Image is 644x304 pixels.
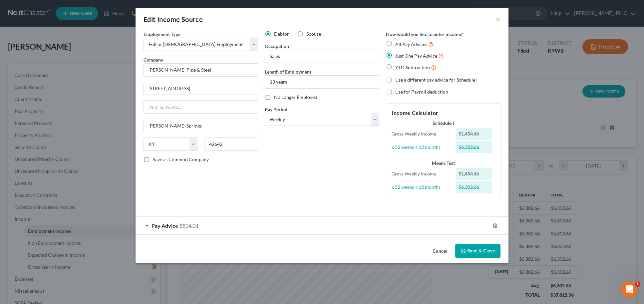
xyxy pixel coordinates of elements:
div: Edit Income Source [144,15,203,24]
label: How would you like to enter income? [386,31,463,38]
div: $6,302.66 [456,181,492,193]
span: Use a different pay advice for Schedule I [395,77,478,83]
button: Cancel [427,245,453,258]
input: Search company by name... [144,63,258,77]
h5: Income Calculator [392,109,495,117]
div: x 52 weeks ÷ 12 months [388,184,453,190]
span: $834.01 [179,222,198,229]
div: Schedule I [392,120,495,127]
span: Employment Type [144,31,180,37]
input: -- [265,50,379,63]
button: Save & Close [455,244,500,258]
div: $1,454.46 [456,168,492,180]
input: Enter address... [144,82,258,95]
span: Use for Payroll deduction [395,89,448,95]
div: x 52 weeks ÷ 12 months [388,144,453,151]
iframe: Intercom live chat [621,281,637,297]
input: Unit, Suite, etc... [144,101,258,113]
span: Just One Pay Advice [395,53,437,59]
span: Company [144,57,163,63]
span: Pay Advice [152,222,178,229]
input: ex: 2 years [265,76,379,88]
span: YTD Subtraction [395,65,430,70]
div: Gross Weekly Income [388,131,453,137]
span: Debtor [274,31,289,37]
label: Length of Employment [265,68,311,75]
div: Means Test [392,160,495,166]
span: All Pay Advices [395,41,427,47]
div: $1,454.46 [456,128,492,140]
label: Occupation [265,43,289,50]
span: No Longer Employed [274,94,317,100]
span: Pay Period [265,107,287,112]
span: Save as Common Company [153,156,209,162]
input: Enter city... [144,119,258,132]
div: Gross Weekly Income [388,170,453,177]
div: $6,302.66 [456,141,492,153]
span: Spouse [306,31,321,37]
span: 1 [635,281,640,287]
input: Enter zip... [204,138,258,151]
button: × [496,15,500,23]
